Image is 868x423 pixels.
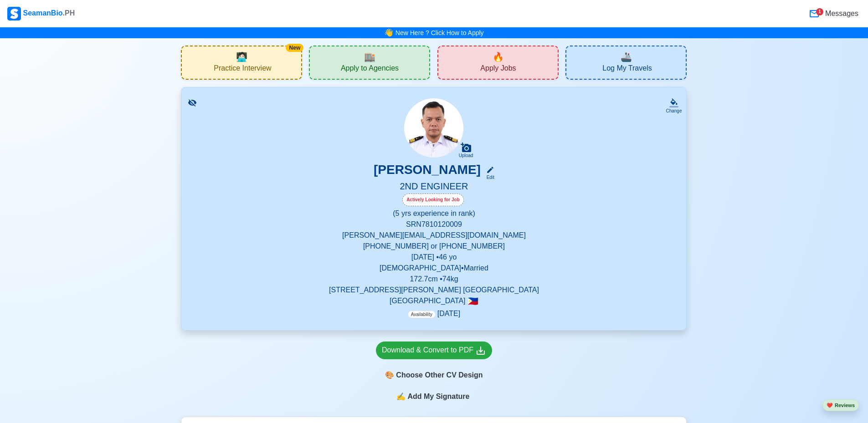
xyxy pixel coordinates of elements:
div: Upload [459,153,473,158]
span: 🇵🇭 [467,297,478,306]
div: 1 [816,8,823,15]
span: Apply to Agencies [341,64,399,75]
span: travel [621,50,632,64]
p: SRN 7810120009 [192,219,675,230]
button: heartReviews [822,399,859,412]
span: sign [396,391,406,402]
span: Add My Signature [406,391,471,402]
div: Download & Convert to PDF [382,345,486,356]
div: Choose Other CV Design [376,367,492,384]
p: [GEOGRAPHIC_DATA] [192,296,675,306]
h5: 2ND ENGINEER [192,181,675,194]
p: [PHONE_NUMBER] or [PHONE_NUMBER] [192,241,675,252]
span: Log My Travels [602,64,652,75]
a: New Here ? Click How to Apply [395,29,484,36]
div: SeamanBio [7,7,75,20]
span: Messages [823,8,858,19]
span: Apply Jobs [480,64,516,75]
p: [DEMOGRAPHIC_DATA] • Married [192,263,675,274]
p: [DATE] [408,308,460,319]
span: agencies [364,50,375,64]
div: Actively Looking for Job [402,194,464,206]
span: bell [382,25,395,40]
span: paint [385,370,394,381]
div: New [286,44,303,52]
div: Change [666,107,682,114]
p: (5 yrs experience in rank) [192,208,675,219]
span: Practice Interview [214,64,271,75]
a: Download & Convert to PDF [376,341,492,359]
div: Edit [483,174,494,181]
span: .PH [63,9,75,17]
span: interview [236,50,247,64]
p: [STREET_ADDRESS][PERSON_NAME] [GEOGRAPHIC_DATA] [192,285,675,296]
span: heart [827,403,833,408]
span: Availability [408,311,436,318]
img: Logo [7,7,21,20]
p: 172.7 cm • 74 kg [192,274,675,285]
h3: [PERSON_NAME] [374,162,481,181]
p: [DATE] • 46 yo [192,252,675,263]
span: new [493,50,504,64]
p: [PERSON_NAME][EMAIL_ADDRESS][DOMAIN_NAME] [192,230,675,241]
